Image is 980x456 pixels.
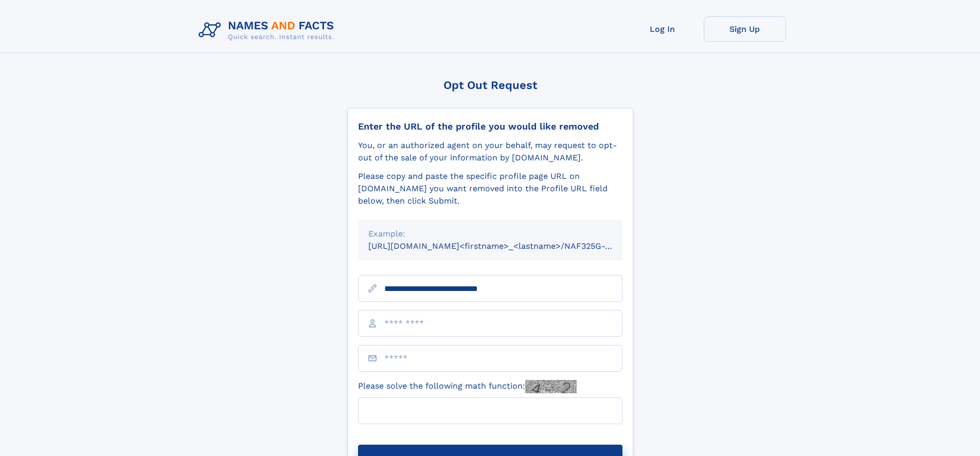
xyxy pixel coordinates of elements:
div: Opt Out Request [347,79,633,92]
label: Please solve the following math function: [358,380,577,393]
a: Sign Up [704,16,786,42]
div: Please copy and paste the specific profile page URL on [DOMAIN_NAME] you want removed into the Pr... [358,170,622,207]
div: You, or an authorized agent on your behalf, may request to opt-out of the sale of your informatio... [358,139,622,164]
a: Log In [621,16,704,42]
img: Logo Names and Facts [194,16,343,44]
small: [URL][DOMAIN_NAME]<firstname>_<lastname>/NAF325G-xxxxxxxx [368,241,642,251]
div: Enter the URL of the profile you would like removed [358,121,622,132]
div: Example: [368,228,612,240]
